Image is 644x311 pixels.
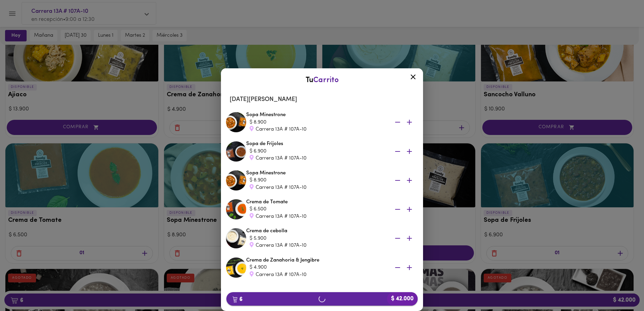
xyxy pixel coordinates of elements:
[246,228,418,249] div: Crema de cebolla
[226,292,418,306] button: 6$ 42.000
[226,170,246,191] img: Sopa Minestrone
[605,272,637,304] iframe: Messagebird Livechat Widget
[250,148,384,155] div: $ 6.900
[250,206,384,213] div: $ 6.500
[228,75,416,85] div: Tu
[250,126,384,133] div: Carrera 13A # 107A-10
[226,141,246,162] img: Sopa de Frijoles
[226,199,246,219] img: Crema de Tomate
[387,292,418,306] b: $ 42.000
[246,199,418,220] div: Crema de Tomate
[226,112,246,132] img: Sopa Minestrone
[250,271,384,278] div: Carrera 13A # 107A-10
[250,213,384,220] div: Carrera 13A # 107A-10
[250,155,384,162] div: Carrera 13A # 107A-10
[226,228,246,248] img: Crema de cebolla
[246,140,418,162] div: Sopa de Frijoles
[246,111,418,133] div: Sopa Minestrone
[250,242,384,249] div: Carrera 13A # 107A-10
[228,295,247,304] b: 6
[250,235,384,242] div: $ 5.900
[250,177,384,184] div: $ 8.900
[232,296,237,303] img: cart.png
[224,92,420,108] li: [DATE][PERSON_NAME]
[250,184,384,191] div: Carrera 13A # 107A-10
[250,264,384,271] div: $ 4.900
[250,119,384,126] div: $ 8.900
[313,76,339,84] span: Carrito
[246,257,418,278] div: Crema de Zanahoria & Jengibre
[246,170,418,191] div: Sopa Minestrone
[226,257,246,278] img: Crema de Zanahoria & Jengibre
